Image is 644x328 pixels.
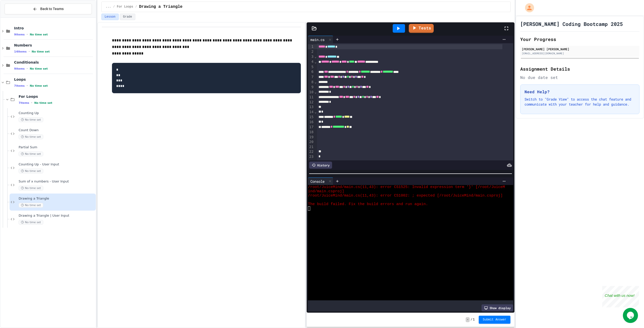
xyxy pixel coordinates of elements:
[19,169,43,173] span: No time set
[19,214,95,218] span: Drawing a Triangle | User Input
[40,6,64,12] span: Back to Teams
[308,149,314,154] div: 22
[314,90,317,94] span: Fold line
[19,152,43,156] span: No time set
[308,145,314,150] div: 21
[34,101,52,105] span: No time set
[14,67,25,70] span: 9 items
[14,50,27,53] span: 14 items
[19,111,95,115] span: Counting Up
[308,179,327,184] div: Console
[308,90,314,95] div: 10
[14,60,95,65] span: Conditionals
[308,37,327,42] div: main.cs
[309,162,332,169] div: History
[308,125,314,130] div: 17
[5,4,92,14] button: Back to Teams
[19,134,43,139] span: No time set
[481,304,513,311] div: Show display
[117,5,133,9] span: For Loops
[308,115,314,120] div: 15
[483,318,506,322] span: Submit Answer
[308,135,314,140] div: 19
[19,117,43,122] span: No time set
[120,14,135,20] button: Grade
[19,145,95,150] span: Partial Sum
[308,159,314,164] div: 24
[30,33,48,36] span: No time set
[19,197,95,201] span: Drawing a Triangle
[19,94,95,99] span: For Loops
[27,67,28,71] span: •
[308,139,314,145] div: 20
[19,220,43,225] span: No time set
[308,110,314,115] div: 14
[479,316,510,324] button: Submit Answer
[308,202,428,206] span: The build failed. Fix the build errors and run again.
[520,2,535,14] div: My Account
[27,84,28,88] span: •
[409,24,434,33] a: Tests
[19,203,43,208] span: No time set
[308,130,314,135] div: 18
[314,80,317,84] span: Fold line
[19,101,29,105] span: 7 items
[30,84,48,87] span: No time set
[19,186,43,191] span: No time set
[520,20,623,27] h1: [PERSON_NAME] Coding Bootcamp 2025
[308,69,314,74] div: 6
[308,36,333,43] div: main.cs
[308,185,505,189] span: /root/JuiceMind/main.cs(11,43): error CS1525: Invalid expression term '}' [/root/JuiceM
[308,95,314,100] div: 11
[308,75,314,80] div: 7
[308,65,314,70] div: 5
[308,154,314,159] div: 23
[471,318,472,322] span: /
[14,43,95,48] span: Numbers
[520,36,639,43] h2: Your Progress
[522,47,638,51] div: [PERSON_NAME] [PERSON_NAME]
[308,44,314,49] div: 1
[308,59,314,64] div: 4
[525,97,635,107] p: Switch to "Grade View" to access the chat feature and communicate with your teacher for help and ...
[520,65,639,72] h2: Assignment Details
[623,308,639,323] iframe: chat widget
[314,55,317,59] span: Fold line
[19,162,95,167] span: Counting Up - User Input
[27,32,28,36] span: •
[308,120,314,125] div: 16
[14,77,95,82] span: Loops
[113,5,115,9] span: /
[308,85,314,90] div: 9
[19,179,95,184] span: Sum of x numbers - User Input
[139,4,183,10] span: Drawing a Triangle
[520,74,639,80] div: No due date set
[308,189,344,194] span: ind/main.csproj]
[19,128,95,132] span: Count Down
[308,177,333,185] div: Console
[308,49,314,54] div: 2
[308,100,314,105] div: 12
[525,89,635,95] h3: Need Help?
[308,80,314,85] div: 8
[522,52,638,55] div: [EMAIL_ADDRESS][DOMAIN_NAME]
[106,5,111,9] span: ...
[14,33,25,36] span: 9 items
[314,110,317,114] span: Fold line
[32,50,50,53] span: No time set
[314,60,317,64] span: Fold line
[14,26,95,30] span: Intro
[31,101,32,105] span: •
[101,14,119,20] button: Lesson
[602,286,639,307] iframe: chat widget
[466,317,469,322] span: -
[473,318,475,322] span: 1
[29,50,30,54] span: •
[308,194,503,198] span: /root/JuiceMind/main.cs(11,43): error CS1002: ; expected [/root/JuiceMind/main.csproj]
[308,54,314,59] div: 3
[14,84,25,87] span: 7 items
[308,105,314,110] div: 13
[30,67,48,70] span: No time set
[135,5,137,9] span: /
